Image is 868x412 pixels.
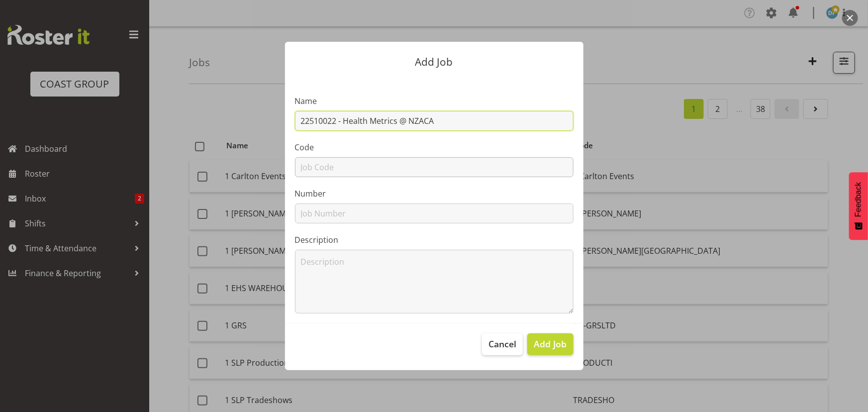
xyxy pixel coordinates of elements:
input: Job Name [295,111,574,131]
button: Feedback - Show survey [849,172,868,240]
input: Job Code [295,157,574,177]
p: Add Job [295,57,574,67]
label: Number [295,188,574,200]
input: Job Number [295,204,574,223]
button: Add Job [527,333,573,355]
span: Add Job [534,337,567,350]
span: Feedback [854,182,863,217]
span: Cancel [488,337,516,350]
label: Description [295,234,574,246]
button: Cancel [482,333,523,355]
label: Code [295,141,574,153]
label: Name [295,95,574,107]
